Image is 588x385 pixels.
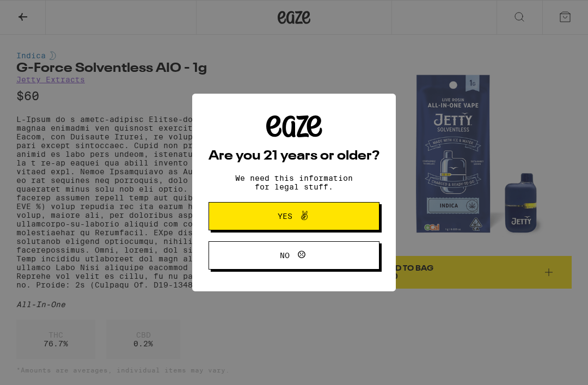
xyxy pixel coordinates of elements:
button: Yes [209,202,379,230]
p: We need this information for legal stuff. [226,174,362,191]
h2: Are you 21 years or older? [209,150,379,163]
button: No [209,241,379,270]
span: No [280,252,290,259]
span: Yes [278,212,292,220]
